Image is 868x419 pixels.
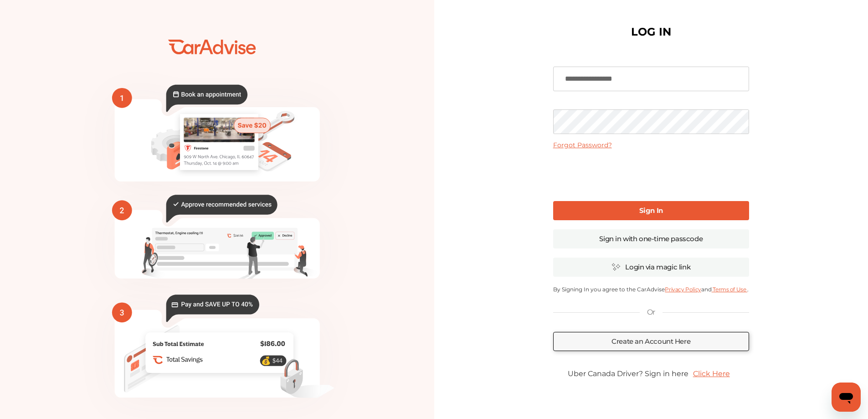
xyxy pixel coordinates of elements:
[639,206,663,215] b: Sign In
[712,286,747,293] a: Terms of Use
[553,229,749,248] a: Sign in with one-time passcode
[553,141,612,149] a: Forgot Password?
[688,365,734,383] a: Click Here
[568,369,688,378] span: Uber Canada Driver? Sign in here
[832,383,861,412] iframe: Button to launch messaging window
[553,258,749,277] a: Login via magic link
[611,263,621,271] img: magic_icon.32c66aac.svg
[553,286,749,293] p: By Signing In you agree to the CarAdvise and .
[553,201,749,220] a: Sign In
[261,356,271,366] text: 💰
[665,286,701,293] a: Privacy Policy
[631,27,671,36] h1: LOG IN
[553,332,749,351] a: Create an Account Here
[647,307,655,317] p: Or
[582,156,720,192] iframe: reCAPTCHA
